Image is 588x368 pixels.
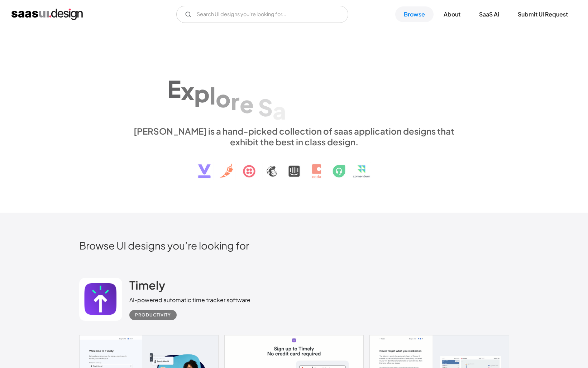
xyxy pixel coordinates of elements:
div: x [181,77,194,105]
div: o [216,84,231,112]
h2: Browse UI designs you’re looking for [79,239,509,252]
a: About [435,6,469,22]
div: AI-powered automatic time tracker software [129,296,250,304]
div: e [240,90,254,118]
h2: Timely [129,278,165,292]
input: Search UI designs you're looking for... [176,6,348,23]
a: Browse [395,6,434,22]
div: Productivity [135,311,171,319]
a: Submit UI Request [509,6,577,22]
img: text, icon, saas logo [186,147,403,184]
a: Timely [129,278,165,296]
div: S [258,93,273,121]
div: E [167,75,181,102]
h1: Explore SaaS UI design patterns & interactions. [129,64,459,119]
div: r [231,87,240,115]
div: a [273,97,286,124]
div: [PERSON_NAME] is a hand-picked collection of saas application designs that exhibit the best in cl... [129,126,459,147]
div: p [194,79,210,107]
a: home [11,9,83,20]
form: Email Form [176,6,348,23]
div: l [210,82,216,109]
a: SaaS Ai [470,6,508,22]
